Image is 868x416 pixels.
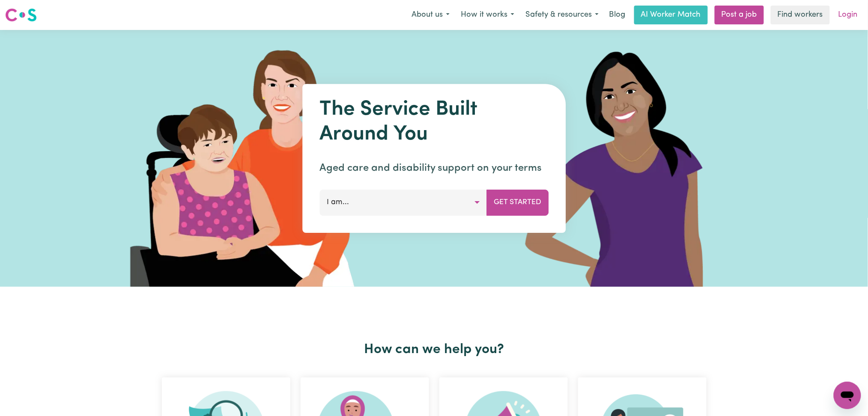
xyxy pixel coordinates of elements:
button: About us [406,6,455,24]
p: Aged care and disability support on your terms [319,160,549,176]
h2: How can we help you? [157,342,712,358]
a: Post a job [715,6,764,24]
button: Get Started [486,190,549,215]
h1: The Service Built Around You [319,98,549,147]
img: Careseekers logo [5,7,37,23]
a: Careseekers logo [5,5,37,25]
a: Blog [604,6,631,24]
a: Find workers [771,6,830,24]
button: Safety & resources [520,6,604,24]
button: I am... [319,190,487,215]
a: AI Worker Match [634,6,708,24]
button: How it works [455,6,520,24]
a: Login [833,6,863,24]
iframe: Button to launch messaging window [834,382,861,409]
